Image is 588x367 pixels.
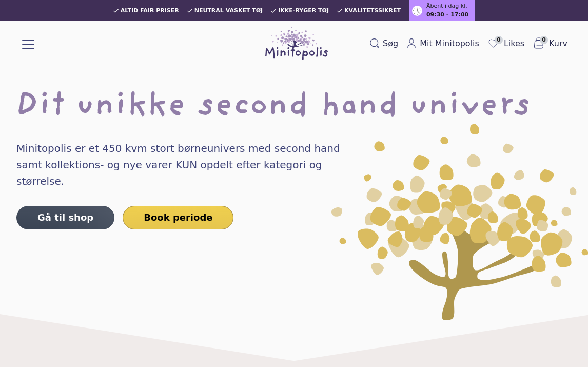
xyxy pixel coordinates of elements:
[121,8,179,14] span: Altid fair priser
[123,206,233,229] a: Book periode
[528,35,572,52] button: 0Kurv
[16,91,572,124] h1: Dit unikke second hand univers
[540,36,548,44] span: 0
[426,11,468,20] span: 09:30 - 17:00
[265,27,328,60] img: Minitopolis logo
[504,37,524,50] span: Likes
[420,37,479,50] span: Mit Minitopolis
[365,35,402,52] button: Søg
[194,8,263,14] span: Neutral vasket tøj
[549,37,567,50] span: Kurv
[426,2,467,11] span: Åbent i dag kl.
[16,140,361,189] h4: Minitopolis er et 450 kvm stort børneunivers med second hand samt kollektions- og nye varer KUN o...
[383,37,398,50] span: Søg
[495,36,503,44] span: 0
[402,35,483,52] a: Mit Minitopolis
[344,8,401,14] span: Kvalitetssikret
[483,35,528,52] a: 0Likes
[16,206,114,229] a: Gå til shop
[278,8,329,14] span: Ikke-ryger tøj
